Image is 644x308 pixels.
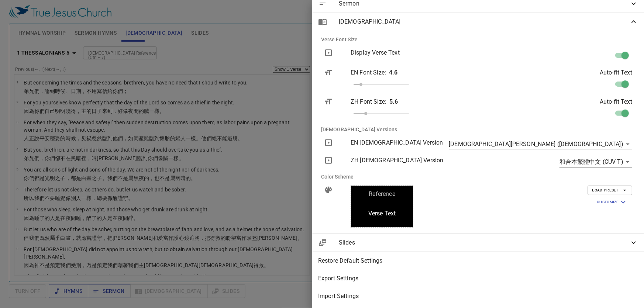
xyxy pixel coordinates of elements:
[4,45,140,70] div: Knowing Yourself and Doing Your Duty
[597,198,628,207] span: Customize
[315,121,641,138] li: [DEMOGRAPHIC_DATA] Versions
[368,209,396,218] span: Verse Text
[351,48,499,57] p: Display Verse Text
[164,50,179,60] li: 133
[449,138,632,150] div: [DEMOGRAPHIC_DATA][PERSON_NAME] ([DEMOGRAPHIC_DATA])
[312,287,644,305] div: Import Settings
[312,252,644,270] div: Restore Default Settings
[600,68,632,77] p: Auto-fit Text
[164,40,179,50] li: 156
[592,197,632,208] button: Customize
[351,156,499,165] p: ZH [DEMOGRAPHIC_DATA] Version
[559,156,632,168] div: 和合本繁體中文 (CUV-T)
[312,13,644,31] div: [DEMOGRAPHIC_DATA]
[161,32,182,38] p: Hymns 詩
[312,270,644,287] div: Export Settings
[315,31,641,48] li: Verse Font Size
[28,25,116,40] div: 認識自己各盡其職
[339,17,629,26] span: [DEMOGRAPHIC_DATA]
[339,238,629,247] span: Slides
[351,68,386,77] p: EN Font Size :
[351,138,499,147] p: EN [DEMOGRAPHIC_DATA] Version
[592,187,627,194] span: Load Preset
[369,190,395,198] span: Reference
[389,68,397,77] p: 4.6
[318,256,638,265] span: Restore Default Settings
[351,97,386,106] p: ZH Font Size :
[312,234,644,252] div: Slides
[318,274,638,283] span: Export Settings
[588,186,632,195] button: Load Preset
[318,292,638,301] span: Import Settings
[600,97,632,106] p: Auto-fit Text
[389,97,398,106] p: 5.6
[315,168,641,186] li: Color Scheme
